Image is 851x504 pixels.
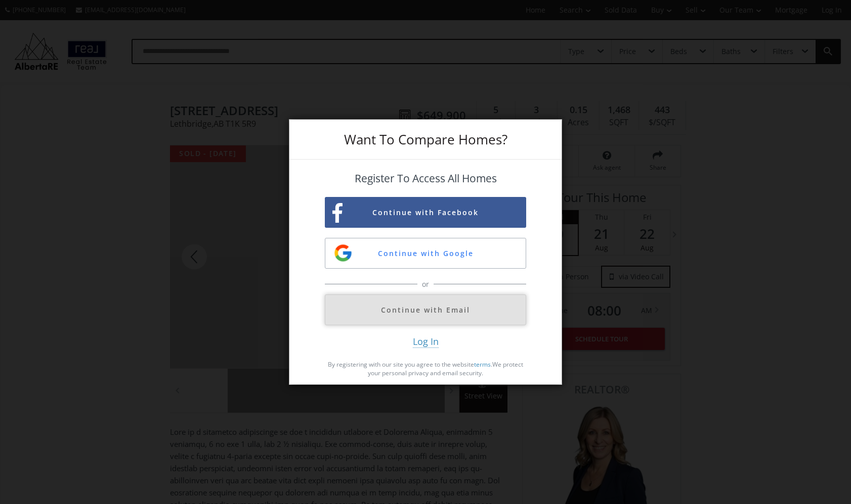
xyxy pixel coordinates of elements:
[325,173,526,184] h4: Register To Access All Homes
[413,335,439,348] span: Log In
[325,294,526,325] button: Continue with Email
[325,238,526,269] button: Continue with Google
[333,243,353,263] img: google-sign-up
[325,133,526,146] h3: Want To Compare Homes?
[325,197,526,228] button: Continue with Facebook
[325,360,526,377] p: By registering with our site you agree to the website . We protect your personal privacy and emai...
[474,360,491,369] a: terms
[332,203,343,223] img: facebook-sign-up
[419,279,432,289] span: or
